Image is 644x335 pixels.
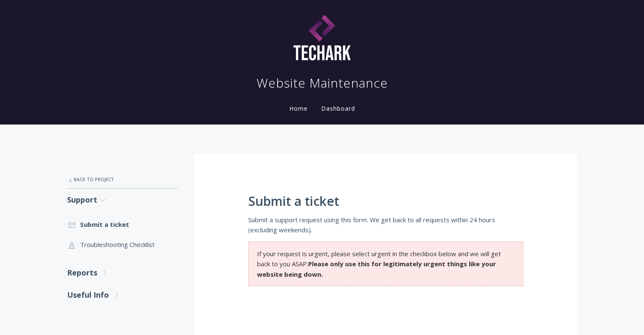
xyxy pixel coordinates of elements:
a: Submit a ticket [67,214,178,234]
a: Reports [67,262,178,284]
h1: Submit a ticket [248,194,523,208]
a: Useful Info [67,284,178,306]
section: If your request is urgent, please select urgent in the checkbox below and we will get back to you... [248,242,523,286]
a: Troubleshooting Checklist [67,234,178,254]
a: Support [67,189,178,211]
p: Submit a support request using this form. We get back to all requests within 24 hours (excluding ... [248,215,523,235]
a: Dashboard [319,104,357,112]
a: Home [288,104,309,112]
strong: Please only use this for legitimately urgent things like your website being down. [257,260,496,278]
a: Back to Project [67,171,178,188]
h1: Website Maintenance [257,75,388,91]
